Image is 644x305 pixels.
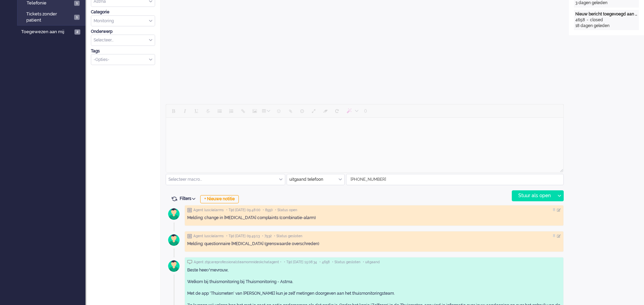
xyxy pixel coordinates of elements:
body: Rich Text Area. Press ALT-0 for help. [3,3,395,15]
img: ic_note_grey.svg [187,208,192,213]
div: Tags [91,48,155,54]
span: • 4658 [319,260,330,265]
div: closed [590,17,603,23]
span: • 8550 [263,208,273,213]
div: Melding: change in [MEDICAL_DATA] complaints (combinatie-alarm) [187,215,561,221]
div: Melding: questionnaire [MEDICAL_DATA] (grenswaarde overschreden) [187,241,561,247]
div: + Nieuwe notitie [200,195,239,203]
a: Tickets zonder patient 1 [20,10,85,24]
img: ic_note_grey.svg [187,234,192,239]
input: +31612345678 [346,174,564,185]
img: avatar [165,231,182,249]
span: Toegewezen aan mij [21,29,72,35]
span: • Tijd [DATE] 09:49:13 [226,234,260,239]
img: avatar [165,205,182,223]
span: Tickets zonder patient [26,11,72,24]
span: Agent lusciialarms [193,234,224,239]
div: Nieuw bericht toegevoegd aan gesprek [575,11,638,17]
span: 1 [74,1,80,6]
span: 2 [74,29,80,35]
div: Onderwerp [91,29,155,35]
div: Categorie [91,9,155,15]
span: Filters [180,196,198,201]
span: Agent lusciialarms [193,208,224,213]
img: ic_chat_grey.svg [187,260,192,264]
span: Agent zbjcareprofessionalsteamomnideskchatagent • [194,260,282,265]
div: - [585,17,590,23]
span: • uitgaand [363,260,380,265]
div: 18 dagen geleden [575,23,638,29]
div: 4658 [575,17,585,23]
span: 1 [74,15,80,20]
img: avatar [165,257,182,275]
span: • Tijd [DATE] 09:48:00 [226,208,260,213]
span: • 7932 [262,234,272,239]
span: • Status gesloten [274,234,302,239]
div: Select Tags [91,54,155,65]
span: • Tijd [DATE] 15:08:34 [284,260,317,265]
span: • Status gesloten [332,260,360,265]
span: • Status open [275,208,297,213]
a: Toegewezen aan mij 2 [20,28,85,35]
div: Stuur als open [512,191,555,201]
